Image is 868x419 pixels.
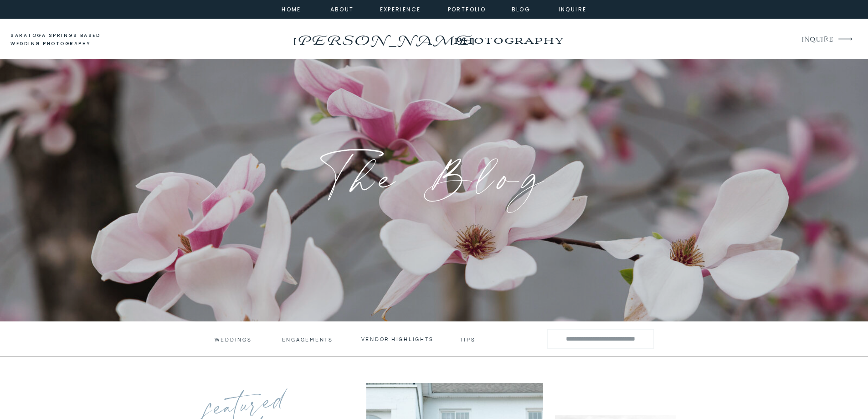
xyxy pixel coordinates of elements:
[447,5,487,13] a: portfolio
[279,5,304,13] a: home
[380,5,417,13] a: experience
[556,5,589,13] a: inquire
[291,30,476,44] a: [PERSON_NAME]
[361,336,434,342] a: vendor highlights
[263,154,605,191] h1: The Blog
[505,5,538,13] a: Blog
[802,34,832,46] a: INQUIRE
[282,336,335,343] a: engagements
[460,336,477,341] a: tips
[10,31,118,48] a: saratoga springs based wedding photography
[436,27,581,52] a: photography
[215,336,251,343] a: Weddings
[330,5,351,13] a: about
